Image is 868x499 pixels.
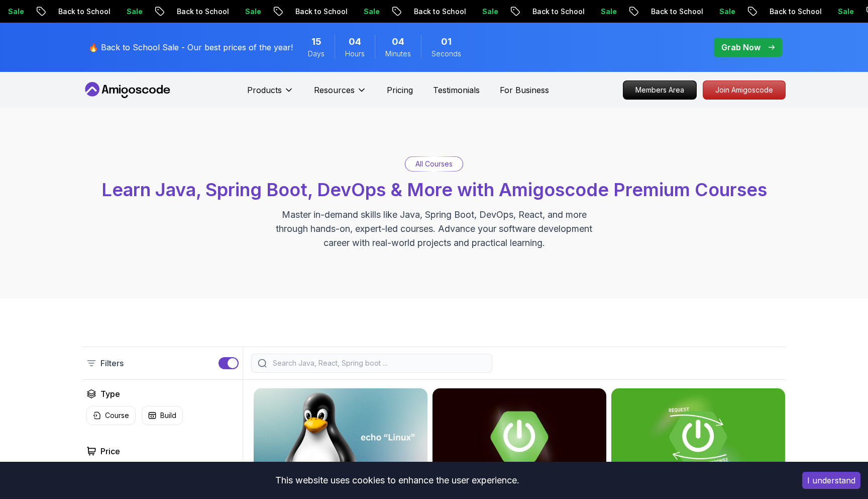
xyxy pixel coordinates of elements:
[220,7,252,17] p: Sale
[101,7,133,17] p: Sale
[812,7,844,17] p: Sale
[721,41,761,53] p: Grab Now
[415,159,453,169] p: All Courses
[271,358,486,368] input: Search Java, React, Spring boot ...
[802,472,860,489] button: Accept cookies
[311,35,321,49] span: 15 Days
[160,410,176,421] p: Build
[625,7,694,17] p: Back to School
[507,7,575,17] p: Back to School
[433,84,480,96] a: Testimonials
[703,81,785,99] p: Join Amigoscode
[270,7,338,17] p: Back to School
[247,84,294,104] button: Products
[744,7,812,17] p: Back to School
[611,388,785,486] img: Building APIs with Spring Boot card
[388,7,457,17] p: Back to School
[387,84,413,96] a: Pricing
[100,445,120,457] h2: Price
[105,410,129,421] p: Course
[101,179,767,201] span: Learn Java, Spring Boot, DevOps & More with Amigoscode Premium Courses
[441,35,452,49] span: 1 Seconds
[392,35,404,49] span: 4 Minutes
[457,7,489,17] p: Sale
[100,388,120,400] h2: Type
[338,7,370,17] p: Sale
[8,469,787,491] div: This website uses cookies to enhance the user experience.
[432,388,606,486] img: Advanced Spring Boot card
[703,80,786,100] a: Join Amigoscode
[88,41,293,53] p: 🔥 Back to School Sale - Our best prices of the year!
[100,357,124,369] p: Filters
[151,7,220,17] p: Back to School
[142,406,183,425] button: Build
[694,7,726,17] p: Sale
[247,84,282,96] p: Products
[623,80,697,100] a: Members Area
[385,49,411,59] span: Minutes
[431,49,461,59] span: Seconds
[314,84,355,96] p: Resources
[349,35,361,49] span: 4 Hours
[623,81,696,99] p: Members Area
[86,406,136,425] button: Course
[265,208,603,250] p: Master in-demand skills like Java, Spring Boot, DevOps, React, and more through hands-on, expert-...
[345,49,365,59] span: Hours
[500,84,549,96] a: For Business
[33,7,101,17] p: Back to School
[254,388,427,486] img: Linux Fundamentals card
[314,84,367,104] button: Resources
[308,49,324,59] span: Days
[575,7,607,17] p: Sale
